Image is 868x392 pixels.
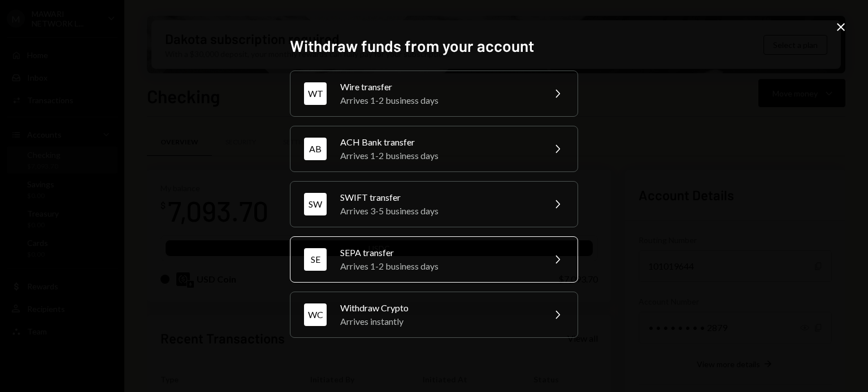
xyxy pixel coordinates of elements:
[340,94,537,107] div: Arrives 1-2 business days
[290,126,578,172] button: ABACH Bank transferArrives 1-2 business days
[304,138,327,160] div: AB
[340,301,537,315] div: Withdraw Crypto
[340,135,537,149] div: ACH Bank transfer
[304,82,327,105] div: WT
[340,204,537,218] div: Arrives 3-5 business days
[290,35,578,57] h2: Withdraw funds from your account
[304,303,327,326] div: WC
[304,193,327,215] div: SW
[304,248,327,271] div: SE
[340,259,537,273] div: Arrives 1-2 business days
[340,80,537,94] div: Wire transfer
[290,236,578,283] button: SESEPA transferArrives 1-2 business days
[340,149,537,162] div: Arrives 1-2 business days
[340,246,537,259] div: SEPA transfer
[340,315,537,328] div: Arrives instantly
[290,181,578,227] button: SWSWIFT transferArrives 3-5 business days
[340,191,537,204] div: SWIFT transfer
[290,71,578,117] button: WTWire transferArrives 1-2 business days
[290,292,578,338] button: WCWithdraw CryptoArrives instantly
